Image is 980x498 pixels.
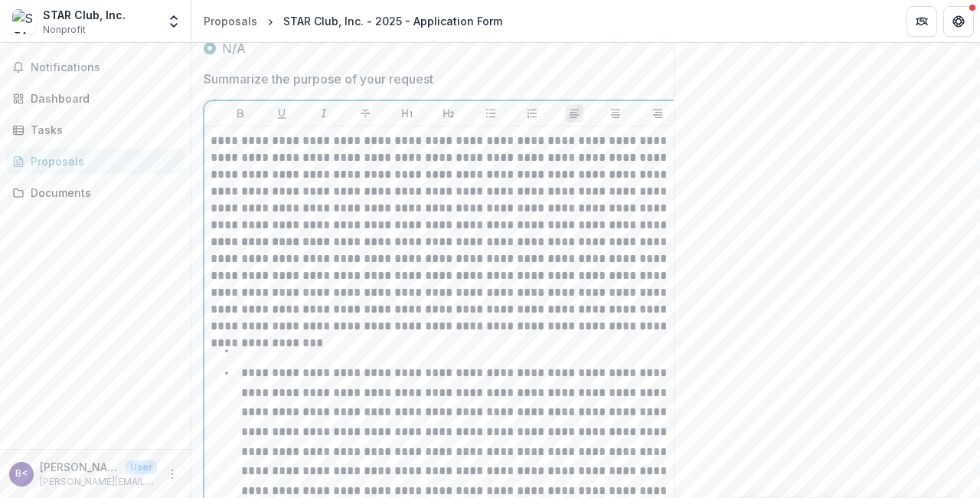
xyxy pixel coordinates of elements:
[163,465,181,483] button: More
[6,55,185,80] button: Notifications
[204,13,257,29] div: Proposals
[43,7,126,23] div: STAR Club, Inc.
[356,104,374,123] button: Strike
[31,153,172,169] div: Proposals
[283,13,502,29] div: STAR Club, Inc. - 2025 - Application Form
[43,23,86,37] span: Nonprofit
[198,10,508,32] nav: breadcrumb
[126,460,157,474] p: User
[6,86,185,111] a: Dashboard
[565,104,583,123] button: Align Left
[439,104,458,123] button: Heading 2
[482,104,500,123] button: Bullet List
[906,6,937,37] button: Partners
[12,9,37,34] img: STAR Club, Inc.
[198,10,263,32] a: Proposals
[40,459,119,475] p: [PERSON_NAME] <[PERSON_NAME][EMAIL_ADDRESS][PERSON_NAME][DOMAIN_NAME]>
[273,104,291,123] button: Underline
[6,180,185,205] a: Documents
[315,104,333,123] button: Italicize
[523,104,541,123] button: Ordered List
[6,117,185,143] a: Tasks
[648,104,667,123] button: Align Right
[222,39,246,57] span: N/A
[943,6,974,37] button: Get Help
[31,90,172,106] div: Dashboard
[204,70,433,88] p: Summarize the purpose of your request
[31,185,172,201] div: Documents
[231,104,250,123] button: Bold
[606,104,625,123] button: Align Center
[163,6,185,37] button: Open entity switcher
[31,122,172,138] div: Tasks
[398,104,416,123] button: Heading 1
[15,469,28,479] div: Bonita Dunn <bonita.dunn@gmail.com>
[40,475,157,489] p: [PERSON_NAME][EMAIL_ADDRESS][PERSON_NAME][DOMAIN_NAME]
[6,149,185,174] a: Proposals
[31,61,178,74] span: Notifications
